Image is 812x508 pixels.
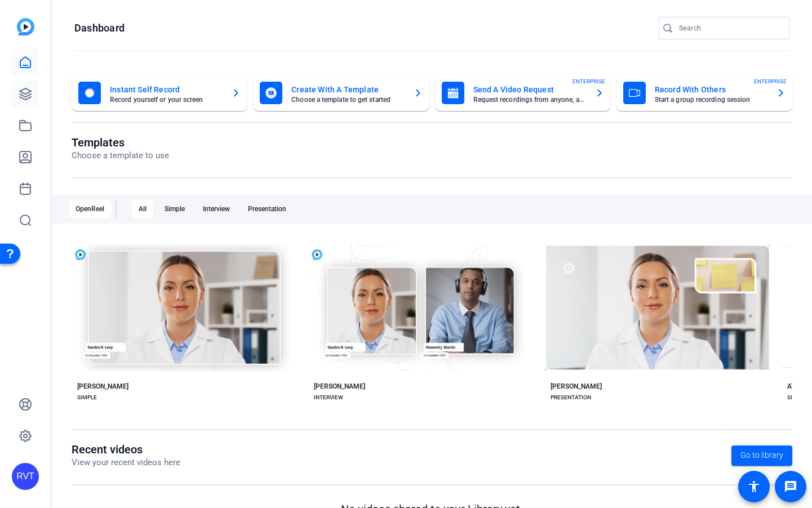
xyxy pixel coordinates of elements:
[69,200,111,218] div: OpenReel
[12,463,39,490] div: RVT
[291,83,404,96] mat-card-title: Create With A Template
[72,456,180,469] p: View your recent videos here
[731,445,792,466] a: Go to library
[158,200,192,218] div: Simple
[132,200,153,218] div: All
[72,75,247,111] button: Instant Self RecordRecord yourself or your screen
[740,449,783,461] span: Go to library
[110,83,223,96] mat-card-title: Instant Self Record
[72,136,169,149] h1: Templates
[655,96,767,103] mat-card-subtitle: Start a group recording session
[679,21,780,35] input: Search
[72,149,169,162] p: Choose a template to use
[253,75,429,111] button: Create With A TemplateChoose a template to get started
[110,96,223,103] mat-card-subtitle: Record yourself or your screen
[754,77,787,86] span: ENTERPRISE
[314,382,365,391] div: [PERSON_NAME]
[573,77,605,86] span: ENTERPRISE
[77,382,128,391] div: [PERSON_NAME]
[747,480,761,493] mat-icon: accessibility
[551,393,591,402] div: PRESENTATION
[17,18,34,35] img: blue-gradient.svg
[435,75,611,111] button: Send A Video RequestRequest recordings from anyone, anywhereENTERPRISE
[196,200,237,218] div: Interview
[74,21,125,35] h1: Dashboard
[551,382,602,391] div: [PERSON_NAME]
[291,96,404,103] mat-card-subtitle: Choose a template to get started
[616,75,792,111] button: Record With OthersStart a group recording sessionENTERPRISE
[473,83,586,96] mat-card-title: Send A Video Request
[241,200,293,218] div: Presentation
[787,393,807,402] div: SIMPLE
[72,443,180,456] h1: Recent videos
[784,480,797,493] mat-icon: message
[77,393,97,402] div: SIMPLE
[655,83,767,96] mat-card-title: Record With Others
[473,96,586,103] mat-card-subtitle: Request recordings from anyone, anywhere
[314,393,343,402] div: INTERVIEW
